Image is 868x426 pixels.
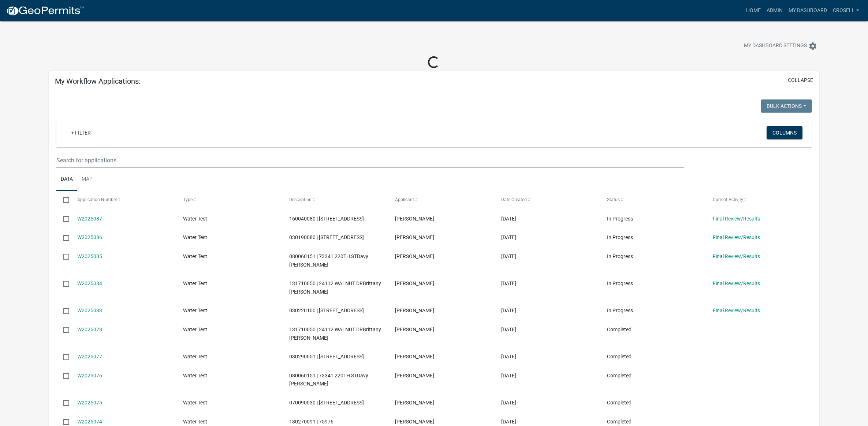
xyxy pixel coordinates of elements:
[501,280,516,286] span: 09/10/2025
[607,234,633,240] span: In Progress
[183,400,207,406] span: Water Test
[501,234,516,240] span: 09/18/2025
[289,308,364,313] span: 030220100 | 76222 125TH ST
[607,197,620,202] span: Status
[176,191,282,208] datatable-header-cell: Type
[289,253,368,268] span: 080060151 | 73341 220TH STDavy Villarreal
[77,400,102,406] a: W2025075
[183,327,207,332] span: Water Test
[743,4,764,18] a: Home
[289,280,381,295] span: 131710050 | 24112 WALNUT DRBrittany Lorenz
[183,308,207,313] span: Water Test
[77,308,102,313] a: W2025083
[282,191,388,208] datatable-header-cell: Description
[183,373,207,378] span: Water Test
[761,99,812,113] button: Bulk Actions
[744,42,807,50] span: My Dashboard Settings
[501,197,527,202] span: Date Created
[183,354,207,359] span: Water Test
[607,373,632,378] span: Completed
[77,419,102,425] a: W2025074
[600,191,706,208] datatable-header-cell: Status
[713,280,760,286] a: Final Review/Results
[77,354,102,359] a: W2025077
[501,419,516,425] span: 08/19/2025
[788,76,813,84] button: collapse
[77,234,102,240] a: W2025086
[56,153,684,168] input: Search for applications
[830,4,862,18] a: crosell
[56,168,77,191] a: Data
[713,308,760,313] a: Final Review/Results
[388,191,494,208] datatable-header-cell: Applicant
[706,191,812,208] datatable-header-cell: Current Activity
[713,234,760,240] a: Final Review/Results
[289,354,364,359] span: 030290051 | 74608 110TH ST
[713,197,743,202] span: Current Activity
[607,253,633,259] span: In Progress
[77,253,102,259] a: W2025085
[501,308,516,313] span: 09/09/2025
[77,216,102,222] a: W2025087
[77,197,117,202] span: Application Number
[808,42,817,50] i: settings
[607,308,633,313] span: In Progress
[395,253,434,259] span: Craig J. Rosell
[55,77,141,86] h5: My Workflow Applications:
[289,234,364,240] span: 030190080 | 73260 125TH ST
[395,373,434,378] span: Craig J. Rosell
[56,191,70,208] datatable-header-cell: Select
[395,419,434,425] span: Craig J. Rosell
[607,216,633,222] span: In Progress
[395,197,414,202] span: Applicant
[494,191,600,208] datatable-header-cell: Date Created
[501,354,516,359] span: 08/28/2025
[607,280,633,286] span: In Progress
[395,280,434,286] span: Craig J. Rosell
[395,216,434,222] span: Craig J. Rosell
[764,4,786,18] a: Admin
[77,280,102,286] a: W2025084
[77,168,97,191] a: Map
[395,234,434,240] span: Craig J. Rosell
[289,400,364,406] span: 070090030 | 20620 816TH AVE
[501,216,516,222] span: 09/19/2025
[183,197,193,202] span: Type
[289,373,368,387] span: 080060151 | 73341 220TH STDavy Villarreal
[183,253,207,259] span: Water Test
[713,253,760,259] a: Final Review/Results
[183,419,207,425] span: Water Test
[786,4,830,18] a: My Dashboard
[607,400,632,406] span: Completed
[607,327,632,332] span: Completed
[183,234,207,240] span: Water Test
[607,354,632,359] span: Completed
[183,216,207,222] span: Water Test
[395,327,434,332] span: Craig J. Rosell
[738,39,823,53] button: My Dashboard Settingssettings
[501,400,516,406] span: 08/19/2025
[77,373,102,378] a: W2025076
[767,126,802,139] button: Columns
[183,280,207,286] span: Water Test
[395,354,434,359] span: Craig J. Rosell
[289,216,364,222] span: 160040080 | 33002 875TH AVE
[713,216,760,222] a: Final Review/Results
[501,373,516,378] span: 08/28/2025
[77,327,102,332] a: W2025078
[65,126,97,139] a: + Filter
[501,253,516,259] span: 09/12/2025
[289,327,381,341] span: 131710050 | 24112 WALNUT DRBrittany Lorenz
[501,327,516,332] span: 09/02/2025
[395,400,434,406] span: Craig J. Rosell
[607,419,632,425] span: Completed
[395,308,434,313] span: Craig J. Rosell
[289,197,312,202] span: Description
[70,191,176,208] datatable-header-cell: Application Number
